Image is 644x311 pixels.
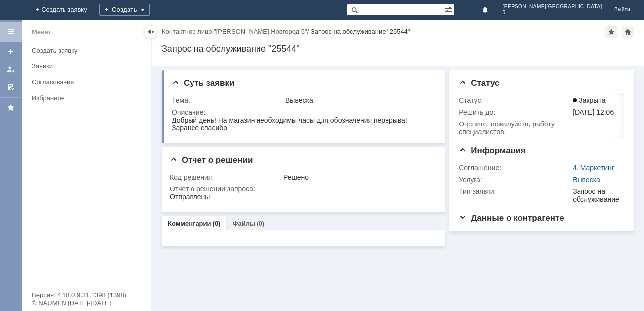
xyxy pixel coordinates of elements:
[232,220,255,227] a: Файлы
[573,176,600,184] a: Вывеска
[32,26,50,38] div: Меню
[32,62,145,70] div: Заявки
[28,59,149,74] a: Заявки
[459,96,571,104] div: Статус:
[459,78,499,88] span: Статус
[573,108,614,116] span: [DATE] 12:06
[213,220,221,227] div: (0)
[170,173,281,181] div: Код решения:
[32,300,141,306] div: © NAUMEN [DATE]-[DATE]
[32,78,145,86] div: Согласования
[503,10,602,16] span: 5
[32,292,141,298] div: Версия: 4.18.0.9.31.1398 (1398)
[622,26,634,38] div: Сделать домашней страницей
[459,187,571,195] div: Тип заявки:
[573,164,614,172] a: 4. Маркетинг
[573,96,605,104] span: Закрыта
[3,44,19,60] a: Создать заявку
[573,187,620,203] div: Запрос на обслуживание
[145,26,157,38] div: Скрыть меню
[605,26,617,38] div: Добавить в избранное
[162,28,307,35] a: Контактное лицо "[PERSON_NAME].Новгород 5"
[3,79,19,95] a: Мои согласования
[283,173,433,181] div: Решено
[459,120,571,136] div: Oцените, пожалуйста, работу специалистов:
[170,185,435,193] div: Отчет о решении запроса:
[162,28,311,35] div: /
[170,155,253,165] span: Отчет о решении
[172,108,435,116] div: Описание:
[257,220,264,227] div: (0)
[172,78,234,88] span: Суть заявки
[503,4,602,10] span: [PERSON_NAME][GEOGRAPHIC_DATA]
[162,44,634,54] div: Запрос на обслуживание "25544"
[459,213,564,223] span: Данные о контрагенте
[459,108,571,116] div: Решить до:
[99,4,150,16] div: Создать
[168,220,211,227] a: Комментарии
[3,62,19,77] a: Мои заявки
[459,164,571,172] div: Соглашение:
[172,96,283,104] div: Тема:
[32,47,145,54] div: Создать заявку
[459,146,525,155] span: Информация
[285,96,433,104] div: Вывеска
[445,4,454,14] span: Расширенный поиск
[28,74,149,90] a: Согласования
[311,28,410,35] div: Запрос на обслуживание "25544"
[28,43,149,58] a: Создать заявку
[459,176,571,184] div: Услуга:
[32,94,134,102] div: Избранное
